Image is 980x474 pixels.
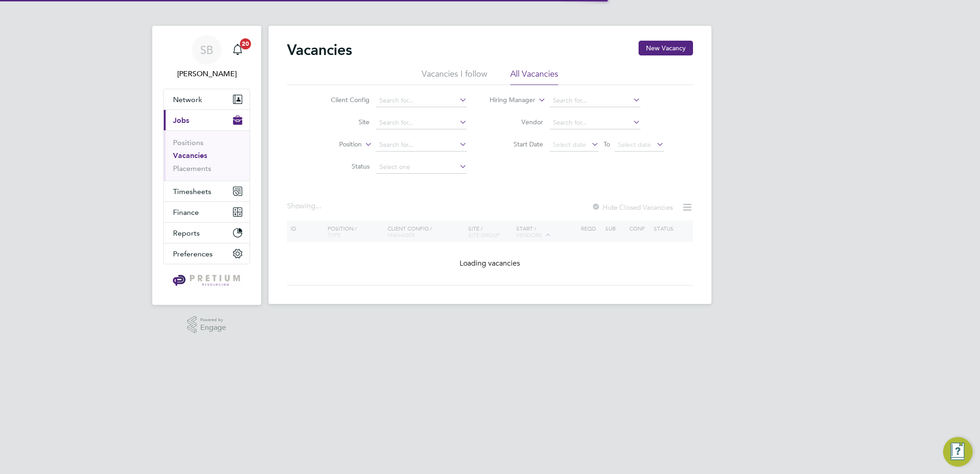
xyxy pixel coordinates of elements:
a: Vacancies [173,151,207,160]
label: Client Config [317,96,370,104]
label: Vendor [490,118,543,126]
span: Jobs [173,116,189,125]
span: Reports [173,229,200,237]
h2: Vacancies [287,41,352,59]
li: Vacancies I follow [422,68,487,85]
label: Hide Closed Vacancies [592,203,673,212]
input: Select one [376,161,467,174]
li: All Vacancies [510,68,558,85]
span: Network [173,95,202,104]
span: To [601,138,613,150]
button: Timesheets [164,181,250,201]
button: Finance [164,202,250,222]
span: Select date [618,140,651,149]
label: Status [317,162,370,170]
a: Positions [173,138,203,147]
img: pretium-logo-retina.png [170,273,243,288]
span: Engage [200,324,226,332]
button: Engage Resource Center [943,437,973,467]
span: ... [316,201,321,211]
a: 20 [228,35,247,65]
input: Search for... [376,116,467,129]
input: Search for... [376,94,467,107]
input: Search for... [550,94,640,107]
span: SB [200,44,213,56]
button: Network [164,89,250,109]
div: Jobs [164,130,250,181]
input: Search for... [376,139,467,152]
span: Timesheets [173,187,211,196]
button: Reports [164,223,250,243]
label: Site [317,118,370,126]
a: Powered byEngage [187,316,227,334]
div: Showing [287,201,323,211]
span: Finance [173,208,199,217]
button: Jobs [164,110,250,130]
label: Position [309,140,362,149]
a: Go to home page [163,273,250,288]
label: Hiring Manager [482,96,535,105]
span: Select date [553,140,586,149]
button: Preferences [164,243,250,264]
button: New Vacancy [639,41,693,55]
a: SB[PERSON_NAME] [163,35,250,79]
a: Placements [173,164,211,173]
span: Powered by [200,316,226,324]
input: Search for... [550,116,640,129]
nav: Main navigation [152,26,261,305]
span: Preferences [173,249,213,258]
span: 20 [240,38,251,49]
label: Start Date [490,140,543,148]
span: Sasha Baird [163,68,250,79]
